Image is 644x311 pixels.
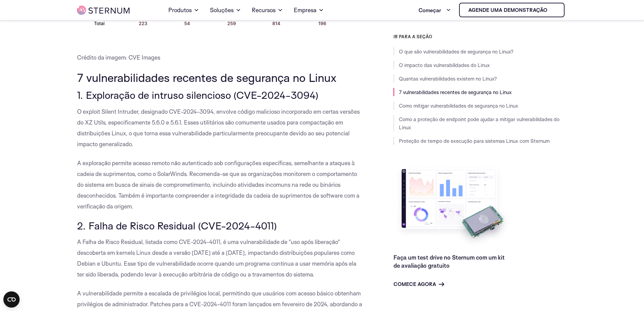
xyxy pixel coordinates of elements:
[399,138,550,144] a: Proteção de tempo de execução para sistemas Linux com Sternum
[77,219,277,232] font: 2. Falha de Risco Residual (CVE-2024-4011)
[77,89,318,101] font: 1. Exploração de intruso silencioso (CVE-2024-3094)
[252,6,276,14] font: Recursos
[419,3,451,17] a: Começar
[399,103,518,109] a: Como mitigar vulnerabilidades de segurança no Linux
[77,238,356,278] font: A Falha de Risco Residual, listada como CVE-2024-4011, é uma vulnerabilidade de "uso após liberaç...
[77,108,360,148] font: O exploit Silent Intruder, designado CVE-2024-3094, envolve código malicioso incorporado em certa...
[77,6,129,15] img: esterno iot
[459,3,565,17] a: Agende uma demonstração
[419,7,441,14] font: Começar
[77,54,160,61] font: Crédito da imagem: CVE Images
[399,62,490,68] a: O impacto das vulnerabilidades do Linux
[399,75,497,82] a: Quantas vulnerabilidades existem no Linux?
[399,89,512,95] a: 7 vulnerabilidades recentes de segurança no Linux
[399,48,514,55] a: O que são vulnerabilidades de segurança no Linux?
[3,291,20,308] button: Abra o widget CMP
[77,159,359,210] font: A exploração permite acesso remoto não autenticado sob configurações específicas, semelhante a at...
[550,7,555,13] img: esterno iot
[168,6,192,14] font: Produtos
[210,6,234,14] font: Soluções
[393,34,432,39] font: IR PARA A SEÇÃO
[294,6,316,14] font: Empresa
[468,7,547,13] font: Agende uma demonstração
[393,281,436,287] font: Comece agora
[393,280,444,288] a: Comece agora
[393,164,512,248] img: Faça um test drive no Sternum com um kit de avaliação gratuito
[77,70,336,85] font: 7 vulnerabilidades recentes de segurança no Linux
[393,254,505,269] a: Faça um test drive no Sternum com um kit de avaliação gratuito
[399,116,559,131] a: Como a proteção de endpoint pode ajudar a mitigar vulnerabilidades do Linux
